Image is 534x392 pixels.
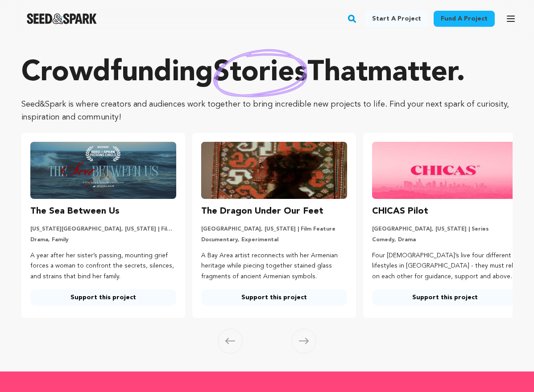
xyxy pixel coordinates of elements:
[21,98,513,124] p: Seed&Spark is where creators and audiences work together to bring incredible new projects to life...
[201,236,347,243] p: Documentary, Experimental
[365,11,428,27] a: Start a project
[201,204,323,219] h3: The Dragon Under Our Feet
[372,226,518,233] p: [GEOGRAPHIC_DATA], [US_STATE] | Series
[30,289,176,305] a: Support this project
[21,55,513,91] p: Crowdfunding that .
[372,142,518,199] img: CHICAS Pilot image
[201,251,347,282] p: A Bay Area artist reconnects with her Armenian heritage while piecing together stained glass frag...
[30,142,176,199] img: The Sea Between Us image
[434,11,495,27] a: Fund a project
[368,59,456,87] span: matter
[213,49,307,98] img: hand sketched image
[27,13,97,24] a: Seed&Spark Homepage
[201,142,347,199] img: The Dragon Under Our Feet image
[372,289,518,305] a: Support this project
[30,204,120,219] h3: The Sea Between Us
[201,289,347,305] a: Support this project
[372,251,518,282] p: Four [DEMOGRAPHIC_DATA]’s live four different lifestyles in [GEOGRAPHIC_DATA] - they must rely on...
[30,226,176,233] p: [US_STATE][GEOGRAPHIC_DATA], [US_STATE] | Film Short
[201,226,347,233] p: [GEOGRAPHIC_DATA], [US_STATE] | Film Feature
[372,204,428,219] h3: CHICAS Pilot
[30,251,176,282] p: A year after her sister’s passing, mounting grief forces a woman to confront the secrets, silence...
[27,13,97,24] img: Seed&Spark Logo Dark Mode
[372,236,518,243] p: Comedy, Drama
[30,236,176,243] p: Drama, Family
